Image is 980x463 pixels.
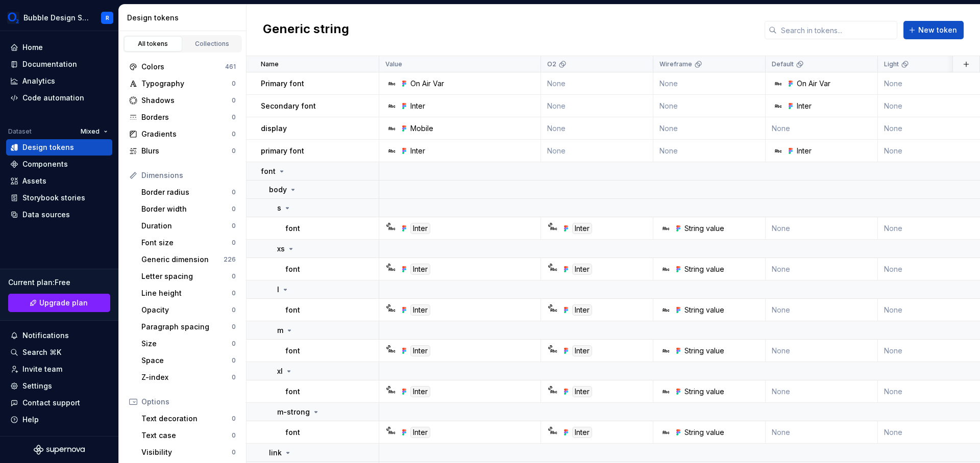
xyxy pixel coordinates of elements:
div: Generic dimension [141,254,224,265]
svg: Supernova Logo [34,445,85,455]
td: None [766,299,878,321]
h2: Generic string [263,21,349,39]
div: String value [684,223,724,234]
div: Mobile [410,123,433,134]
a: Font size0 [137,235,240,251]
a: Paragraph spacing0 [137,319,240,335]
div: Code automation [22,93,84,103]
div: Contact support [22,398,80,408]
a: Blurs0 [125,143,240,159]
a: Design tokens [6,139,112,156]
div: Inter [410,264,430,275]
p: body [269,185,287,195]
div: String value [684,346,724,356]
a: Opacity0 [137,302,240,318]
td: None [653,140,766,162]
div: Space [141,355,232,366]
div: Storybook stories [22,193,85,203]
div: Borders [141,112,232,122]
div: Documentation [22,59,77,69]
div: Inter [410,386,430,397]
button: Notifications [6,327,112,344]
td: None [766,258,878,280]
a: Z-index0 [137,369,240,385]
a: Colors461 [125,59,240,75]
div: Help [22,415,39,425]
span: Mixed [81,127,100,136]
p: xl [277,366,283,376]
div: Inter [572,427,592,438]
a: Home [6,39,112,56]
div: Invite team [22,364,62,374]
div: All tokens [128,40,179,48]
div: 0 [232,340,236,348]
div: 0 [232,188,236,196]
a: Line height0 [137,285,240,301]
a: Storybook stories [6,190,112,206]
div: Opacity [141,305,232,315]
div: Inter [410,345,430,356]
a: Visibility0 [137,444,240,460]
p: font [285,305,300,315]
td: None [766,340,878,362]
div: Collections [187,40,238,48]
div: Dataset [8,127,32,136]
div: 0 [232,205,236,213]
p: primary font [261,146,304,156]
a: Size0 [137,336,240,352]
div: 0 [232,239,236,247]
a: Assets [6,173,112,189]
p: font [285,346,300,356]
p: m-strong [277,407,310,417]
div: 0 [232,130,236,138]
div: 0 [232,113,236,121]
div: 226 [224,255,236,264]
div: 0 [232,356,236,365]
div: 0 [232,415,236,423]
div: 0 [232,147,236,155]
div: Design tokens [127,13,242,23]
div: Paragraph spacing [141,322,232,332]
span: Upgrade plan [39,298,88,308]
div: Inter [797,146,812,156]
div: Inter [410,146,425,156]
div: 461 [225,63,236,71]
img: 1a847f6c-1245-4c66-adf2-ab3a177fc91e.png [7,12,19,24]
a: Border width0 [137,201,240,217]
button: Mixed [76,124,112,139]
div: Colors [141,62,225,72]
td: None [653,72,766,95]
p: font [285,387,300,397]
p: xs [277,244,285,254]
p: l [277,285,279,295]
a: Data sources [6,207,112,223]
div: Components [22,159,68,169]
a: Code automation [6,90,112,106]
a: Documentation [6,56,112,72]
div: Settings [22,381,52,391]
td: None [653,95,766,117]
div: Font size [141,238,232,248]
div: Options [141,397,236,407]
a: Letter spacing0 [137,268,240,285]
a: Typography0 [125,75,240,92]
div: Letter spacing [141,271,232,281]
td: None [766,380,878,403]
div: Text decoration [141,414,232,424]
div: On Air Var [797,79,830,89]
div: Inter [572,223,592,234]
div: 0 [232,272,236,280]
div: 0 [232,431,236,440]
div: Inter [797,101,812,111]
div: On Air Var [410,79,444,89]
div: Border width [141,204,232,214]
div: 0 [232,96,236,105]
button: Help [6,411,112,428]
div: Visibility [141,447,232,457]
div: Z-index [141,372,232,382]
div: 0 [232,373,236,381]
a: Shadows0 [125,92,240,109]
a: Settings [6,378,112,394]
p: O2 [547,60,556,68]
